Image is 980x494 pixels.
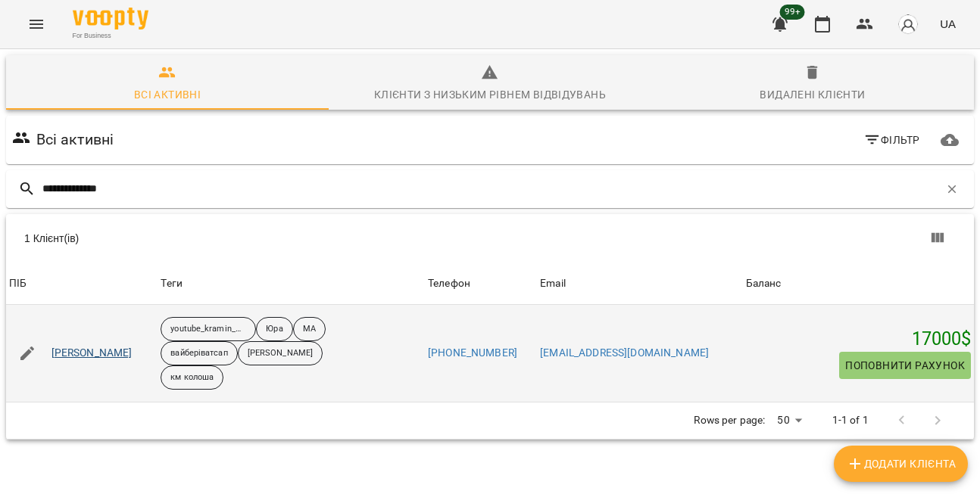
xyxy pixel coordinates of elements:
a: [EMAIL_ADDRESS][DOMAIN_NAME] [540,346,709,359]
div: вайберіватсап [161,341,237,365]
div: Email [540,275,566,293]
div: 1 Клієнт(ів) [24,231,499,246]
p: Rows per page: [694,413,765,428]
div: Видалені клієнти [760,85,865,104]
div: Теги [161,275,422,293]
img: avatar_s.png [897,14,919,35]
div: км колоша [161,365,223,390]
div: [PERSON_NAME] [238,341,323,365]
button: Показати колонки [919,220,956,256]
div: Sort [540,275,566,293]
span: Поповнити рахунок [845,356,965,374]
p: [PERSON_NAME] [248,347,313,360]
div: Sort [428,275,470,293]
span: UA [940,16,956,32]
div: 50 [771,409,807,431]
p: вайберіватсап [170,347,227,360]
button: Додати клієнта [834,446,968,482]
button: Поповнити рахунок [839,352,971,379]
div: Баланс [746,275,782,293]
div: Клієнти з низьким рівнем відвідувань [374,85,606,104]
div: youtube_kramin_mental [161,317,256,341]
span: For Business [73,31,148,41]
p: МА [303,323,316,336]
button: UA [934,10,962,38]
img: Voopty Logo [73,8,148,30]
h5: 17000 $ [746,328,971,351]
p: youtube_kramin_mental [170,323,246,336]
button: Menu [18,6,55,42]
div: Sort [746,275,782,293]
span: Додати клієнта [846,455,956,473]
span: Телефон [428,275,534,293]
a: [PHONE_NUMBER] [428,346,517,359]
div: Телефон [428,275,470,293]
p: Юра [266,323,282,336]
div: Всі активні [134,85,201,104]
button: Фільтр [857,126,926,154]
div: Sort [9,275,27,293]
h6: Всі активні [36,128,114,151]
span: Баланс [746,275,971,293]
p: км колоша [170,371,214,384]
span: Email [540,275,740,293]
span: Фільтр [863,131,920,149]
div: ПІБ [9,275,27,293]
div: МА [293,317,326,341]
div: Юра [256,317,292,341]
div: Table Toolbar [6,214,974,263]
a: [PERSON_NAME] [51,346,133,361]
span: 99+ [780,5,805,20]
p: 1-1 of 1 [832,413,869,428]
span: ПІБ [9,275,154,293]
